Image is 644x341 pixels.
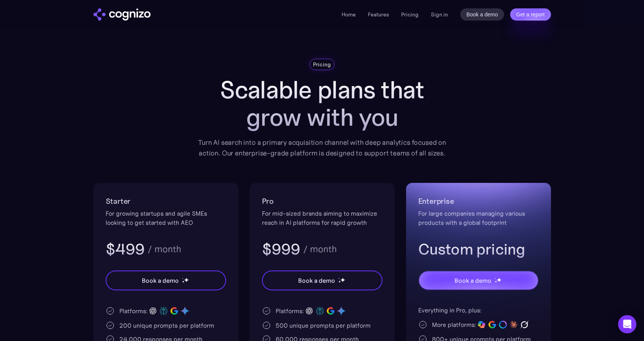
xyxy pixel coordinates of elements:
a: Features [368,11,389,18]
div: / month [148,245,181,254]
img: star [340,277,345,282]
div: More platforms: [432,320,476,329]
div: Pricing [313,61,331,68]
h2: Pro [262,195,382,207]
img: star [338,278,339,279]
a: Book a demostarstarstar [106,271,226,290]
div: 500 unique prompts per platform [276,321,371,330]
a: Book a demostarstarstar [262,271,382,290]
div: Book a demo [142,276,178,285]
a: Sign in [431,10,448,19]
a: Home [342,11,356,18]
img: star [495,280,497,283]
h2: Enterprise [418,195,539,207]
h1: Scalable plans that grow with you [193,76,452,131]
a: Pricing [401,11,419,18]
img: star [182,278,183,279]
div: Platforms: [119,306,148,315]
div: Open Intercom Messenger [618,315,636,333]
div: For growing startups and agile SMEs looking to get started with AEO [106,209,226,227]
a: home [93,8,151,21]
div: / month [303,245,337,254]
h2: Starter [106,195,226,207]
h3: $999 [262,239,300,259]
a: Book a demostarstarstar [418,271,539,290]
div: Platforms: [276,306,304,315]
div: For large companies managing various products with a global footprint [418,209,539,227]
img: star [338,280,341,283]
h3: Custom pricing [418,239,539,259]
div: 200 unique prompts per platform [119,321,214,330]
div: Everything in Pro, plus: [418,306,539,315]
div: For mid-sized brands aiming to maximize reach in AI platforms for rapid growth [262,209,382,227]
div: Turn AI search into a primary acquisition channel with deep analytics focused on action. Our ente... [193,137,452,158]
img: star [184,277,189,282]
img: star [182,280,185,283]
h3: $499 [106,239,145,259]
img: star [496,277,501,282]
div: Book a demo [454,276,491,285]
img: cognizo logo [93,8,151,21]
img: star [495,278,496,279]
a: Get a report [510,8,551,21]
a: Book a demo [460,8,504,21]
div: Book a demo [298,276,335,285]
